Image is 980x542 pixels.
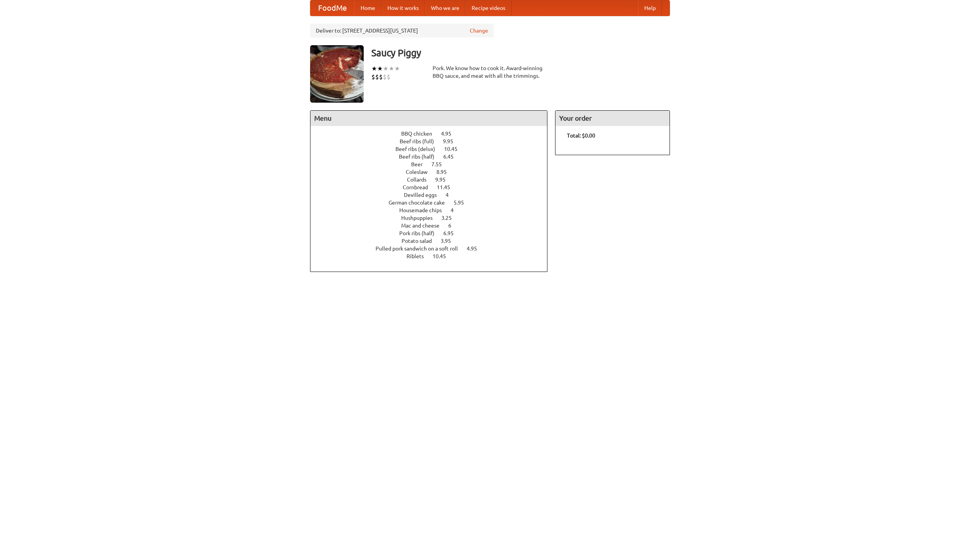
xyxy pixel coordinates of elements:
li: ★ [383,64,389,73]
span: Coleslaw [406,169,435,175]
a: Coleslaw 8.95 [406,169,461,175]
span: 6 [448,223,459,229]
h3: Saucy Piggy [371,45,670,61]
a: Beer 7.55 [411,161,456,167]
a: Housemade chips 4 [399,207,468,213]
span: Collards [407,177,434,183]
span: 8.95 [436,169,454,175]
div: Pork. We know how to cook it. Award-winning BBQ sauce, and meat with all the trimmings. [433,64,547,80]
span: 3.95 [441,238,459,244]
a: Hushpuppies 3.25 [401,215,466,221]
a: Pork ribs (half) 6.95 [399,230,468,236]
li: ★ [389,64,394,73]
a: Beef ribs (delux) 10.45 [395,146,472,152]
a: Cornbread 11.45 [403,184,464,190]
a: Beef ribs (half) 6.45 [399,154,468,160]
span: Cornbread [403,184,436,190]
a: FoodMe [310,0,354,16]
a: Recipe videos [465,0,511,16]
span: Beer [411,161,430,167]
span: Beef ribs (half) [399,154,442,160]
span: 4.95 [441,131,459,137]
h4: Your order [555,111,670,126]
a: German chocolate cake 5.95 [389,200,478,206]
b: Total: $0.00 [567,133,595,139]
a: Devilled eggs 4 [404,192,463,198]
span: Housemade chips [399,207,449,213]
a: Pulled pork sandwich on a soft roll 4.95 [376,246,491,252]
li: $ [371,73,375,81]
span: 4.95 [467,246,485,252]
a: Potato salad 3.95 [402,238,465,244]
a: Help [638,0,662,16]
a: Collards 9.95 [407,177,460,183]
span: Beef ribs (full) [400,138,442,144]
li: $ [383,73,387,81]
span: 3.25 [441,215,459,221]
h4: Menu [310,111,547,126]
a: Beef ribs (full) 9.95 [400,138,467,144]
span: 4 [446,192,456,198]
span: Devilled eggs [404,192,444,198]
span: 6.95 [443,230,461,236]
a: Who we are [425,0,465,16]
li: $ [379,73,383,81]
li: $ [387,73,390,81]
span: Pork ribs (half) [399,230,442,236]
span: 10.45 [444,146,465,152]
span: Hushpuppies [401,215,440,221]
span: Riblets [407,253,431,259]
a: BBQ chicken 4.95 [401,131,465,137]
span: BBQ chicken [401,131,440,137]
a: Change [470,27,488,34]
li: ★ [394,64,400,73]
span: Pulled pork sandwich on a soft roll [376,246,465,252]
span: Beef ribs (delux) [395,146,443,152]
span: 11.45 [437,184,458,190]
span: 7.55 [431,161,449,167]
span: German chocolate cake [389,200,452,206]
span: 9.95 [435,177,453,183]
li: ★ [371,64,377,73]
a: Mac and cheese 6 [401,223,465,229]
span: Mac and cheese [401,223,447,229]
span: 5.95 [454,200,472,206]
span: 9.95 [443,138,461,144]
li: ★ [377,64,383,73]
li: $ [375,73,379,81]
img: angular.jpg [310,45,364,103]
a: How it works [381,0,425,16]
a: Home [354,0,381,16]
span: 6.45 [443,154,461,160]
span: 10.45 [433,253,454,259]
div: Deliver to: [STREET_ADDRESS][US_STATE] [310,24,494,38]
span: Potato salad [402,238,439,244]
span: 4 [451,207,461,213]
a: Riblets 10.45 [407,253,460,259]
